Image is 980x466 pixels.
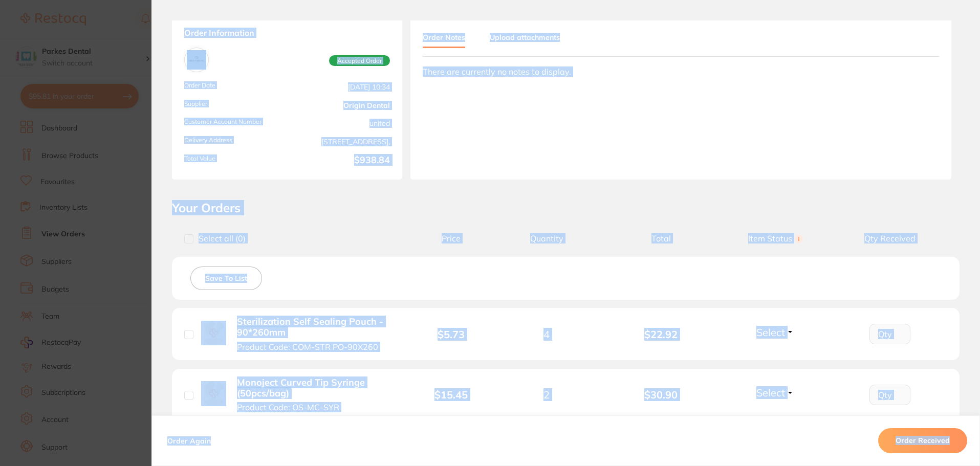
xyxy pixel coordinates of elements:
input: Qty [869,324,910,344]
div: There are currently no notes to display. [423,67,939,76]
b: $15.45 [434,388,468,401]
img: Sterilization Self Sealing Pouch - 90*260mm [201,321,226,346]
b: $5.73 [438,328,465,341]
button: Save To List [190,267,262,290]
button: Select [753,386,797,399]
button: Monoject Curved Tip Syringe (50pcs/bag) Product Code: OS-MC-SYR [234,377,398,413]
button: Upload attachments [490,28,560,47]
button: Order Again [164,436,214,446]
span: [STREET_ADDRESS], [291,137,390,147]
button: Sterilization Self Sealing Pouch - 90*260mm Product Code: COM-STR PO-90X260 [234,316,398,352]
b: Sterilization Self Sealing Pouch - 90*260mm [237,317,395,338]
span: [DATE] 10:34 [291,82,390,92]
span: Accepted Order [329,55,390,66]
span: 2 [543,389,550,401]
span: Supplier [184,100,283,110]
button: Select [753,326,797,339]
h2: Your Orders [172,200,960,215]
span: Product Code: COM-STR PO-90X260 [237,342,378,351]
span: Total Value [184,155,283,167]
button: Order Notes [423,28,465,48]
img: Monoject Curved Tip Syringe (50pcs/bag) [201,381,226,406]
img: Origin Dental [187,50,206,70]
span: Item Status [718,234,833,243]
span: Select [756,386,785,399]
b: $30.90 [604,389,718,401]
b: Monoject Curved Tip Syringe (50pcs/bag) [237,378,395,398]
span: Select all ( 0 ) [193,234,246,243]
strong: Order Information [184,28,390,39]
b: $938.84 [291,155,390,167]
span: united [291,118,390,128]
span: Select [756,326,785,339]
span: Product Code: OS-MC-SYR [237,403,339,412]
span: Customer Account Number [184,118,283,128]
input: Qty [869,385,910,405]
span: Order Date [184,82,283,92]
span: Quantity [489,234,604,243]
span: Price [413,234,489,243]
a: Origin Dental [343,101,390,109]
span: 4 [543,328,550,340]
span: Delivery Address [184,137,283,147]
button: Order Received [878,429,967,453]
span: Qty Received [833,234,947,243]
span: Total [604,234,718,243]
b: $22.92 [604,328,718,340]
